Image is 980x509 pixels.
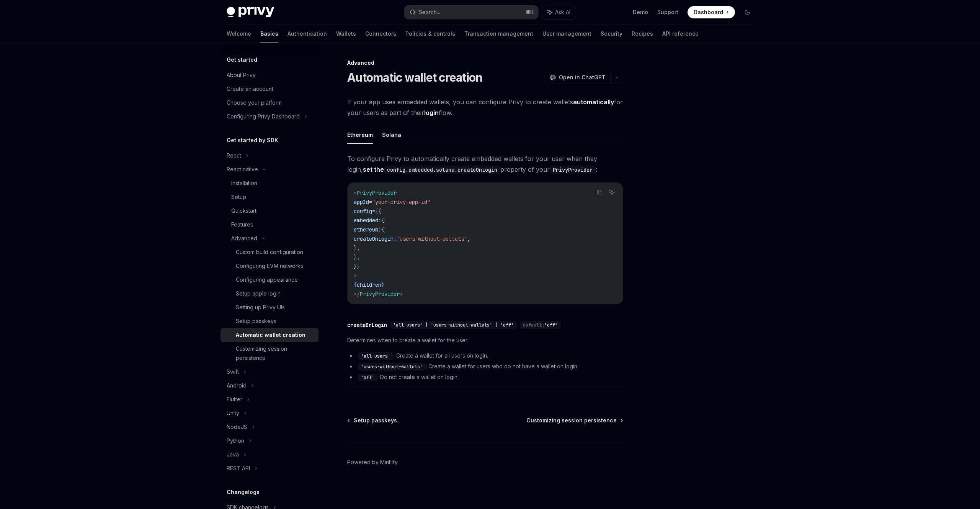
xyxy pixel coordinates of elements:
div: Java [227,450,239,459]
div: Flutter [227,395,242,404]
a: Setup [220,190,318,204]
strong: login [424,109,439,117]
a: User management [542,25,591,43]
a: Setup passkeys [220,314,318,328]
div: Advanced [347,59,623,67]
a: Choose your platform [220,96,318,110]
a: Recipes [632,25,653,43]
a: Installation [220,176,318,190]
li: : Create a wallet for users who do not have a wallet on login. [347,362,623,371]
div: REST API [227,464,250,473]
li: : Create a wallet for all users on login. [347,351,623,360]
div: Python [227,436,244,445]
div: React [227,151,241,160]
code: 'users-without-wallets' [358,363,426,371]
span: embedded: [354,217,381,224]
div: Android [227,381,247,390]
button: Toggle dark mode [741,6,753,18]
span: } [354,263,357,270]
a: Configuring appearance [220,273,318,287]
span: Open in ChatGPT [559,74,606,81]
h5: Get started [227,55,257,64]
span: }, [354,245,360,251]
div: Choose your platform [227,98,282,107]
div: Advanced [231,234,257,243]
span: PrivyProvider [357,189,397,196]
a: Welcome [227,25,251,43]
span: ethereum: [354,226,381,233]
div: NodeJS [227,422,247,432]
code: 'all-users' [358,352,394,360]
a: Wallets [336,25,356,43]
span: { [381,217,384,224]
span: PrivyProvider [360,291,400,297]
span: ⌘ K [526,9,534,15]
div: Swift [227,367,239,376]
code: config.embedded.solana.createOnLogin [384,166,500,174]
a: Customizing session persistence [526,417,622,424]
a: Policies & controls [405,25,455,43]
span: { [378,208,381,215]
code: PrivyProvider [550,166,596,174]
button: Solana [382,126,401,144]
button: Copy the contents from the code block [595,187,604,197]
span: Customizing session persistence [526,417,617,424]
img: dark logo [227,7,274,18]
div: Customizing session persistence [236,344,314,363]
code: 'off' [358,374,377,381]
span: If your app uses embedded wallets, you can configure Privy to create wallets for your users as pa... [347,97,623,118]
span: < [354,189,357,196]
div: Unity [227,409,239,418]
span: = [369,199,372,205]
a: API reference [662,25,699,43]
div: Create an account [227,84,273,94]
a: Transaction management [464,25,533,43]
div: Installation [231,179,257,188]
span: , [467,235,470,242]
a: Security [601,25,622,43]
div: About Privy [227,71,256,80]
span: Dashboard [694,8,723,16]
a: Setup passkeys [348,417,397,424]
div: Automatic wallet creation [236,330,305,340]
a: Setup apple login [220,287,318,300]
a: Quickstart [220,204,318,218]
h5: Get started by SDK [227,136,278,145]
strong: automatically [573,98,614,106]
span: Setup passkeys [354,417,397,424]
strong: set the [363,166,500,173]
span: "off" [544,322,558,328]
button: Open in ChatGPT [545,71,610,84]
div: Configuring appearance [236,275,298,284]
a: Powered by Mintlify [347,458,398,466]
a: Features [220,218,318,232]
div: Setup passkeys [236,317,276,326]
button: Ethereum [347,126,373,144]
a: Custom build configuration [220,245,318,259]
a: Customizing session persistence [220,342,318,365]
li: : Do not create a wallet on login. [347,373,623,382]
a: Configuring EVM networks [220,259,318,273]
h1: Automatic wallet creation [347,71,482,84]
span: > [354,272,357,279]
div: Configuring Privy Dashboard [227,112,300,121]
a: Create an account [220,82,318,96]
span: { [354,281,357,288]
span: { [381,226,384,233]
span: </ [354,291,360,297]
span: Determines when to create a wallet for the user. [347,336,623,345]
span: }, [354,254,360,261]
a: Support [657,8,678,16]
a: Connectors [365,25,396,43]
button: Ask AI [607,187,617,197]
div: Setup apple login [236,289,281,298]
span: createOnLogin: [354,235,397,242]
button: Search...⌘K [404,5,538,19]
div: Setup [231,192,246,202]
div: React native [227,165,258,174]
span: } [381,281,384,288]
button: Ask AI [542,5,576,19]
a: Demo [633,8,648,16]
div: Configuring EVM networks [236,261,303,271]
div: Quickstart [231,206,256,215]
